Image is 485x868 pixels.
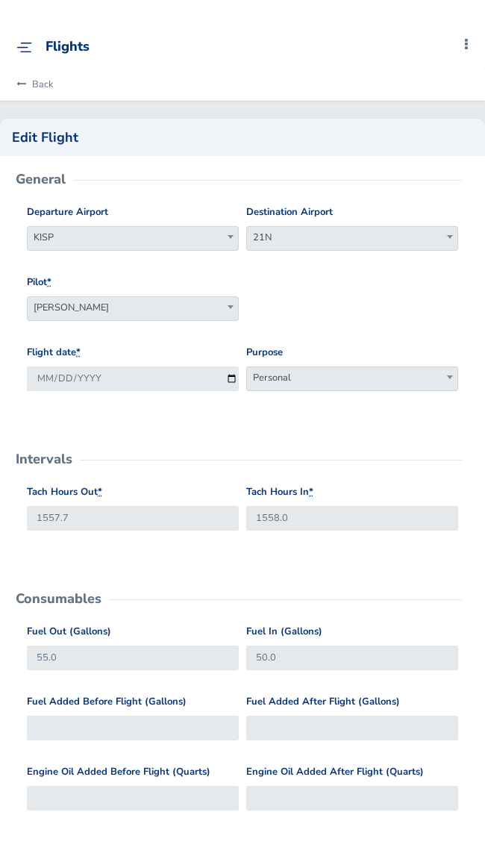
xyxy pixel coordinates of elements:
[28,297,238,318] span: Steve Libretto
[47,275,51,289] abbr: required
[98,485,102,499] abbr: required
[16,592,101,605] h2: Consumables
[27,624,111,640] label: Fuel Out (Gallons)
[246,366,458,391] span: Personal
[16,452,72,466] h2: Intervals
[246,764,424,780] label: Engine Oil Added After Flight (Quarts)
[12,68,53,101] a: Back
[27,204,108,220] label: Departure Airport
[27,484,102,500] label: Tach Hours Out
[246,226,458,251] span: 21N
[27,226,239,251] span: KISP
[27,764,210,780] label: Engine Oil Added Before Flight (Quarts)
[27,345,81,360] label: Flight date
[246,345,283,360] label: Purpose
[16,42,32,53] img: menu_img
[27,296,239,321] span: Steve Libretto
[27,275,51,290] label: Pilot
[247,367,457,388] span: Personal
[46,39,90,55] div: Flights
[246,624,322,640] label: Fuel In (Gallons)
[12,131,473,144] h2: Edit Flight
[27,694,187,710] label: Fuel Added Before Flight (Gallons)
[76,346,81,359] abbr: required
[309,485,313,499] abbr: required
[246,484,313,500] label: Tach Hours In
[28,227,238,248] span: KISP
[247,227,457,248] span: 21N
[16,172,66,186] h2: General
[246,694,400,710] label: Fuel Added After Flight (Gallons)
[246,204,333,220] label: Destination Airport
